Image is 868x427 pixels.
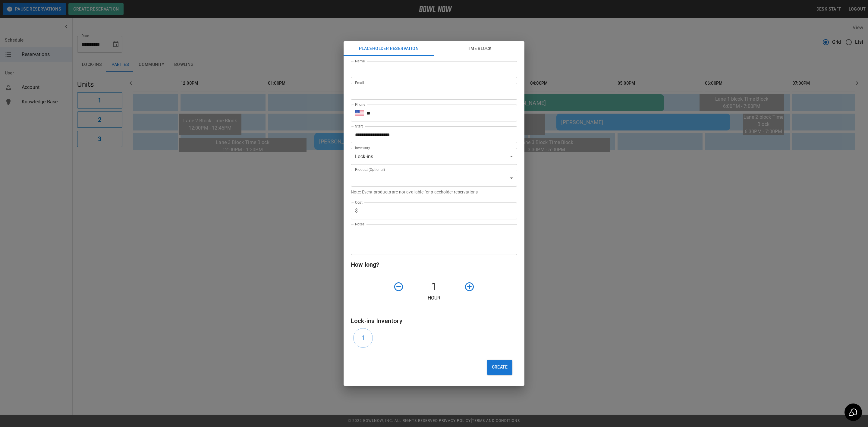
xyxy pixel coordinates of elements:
[351,189,517,195] p: Note: Event products are not available for placeholder reservations
[355,207,358,215] p: $
[361,333,365,343] h6: 1
[406,280,462,293] h4: 1
[434,41,524,56] button: Time Block
[351,148,517,165] div: Lock-ins
[351,294,517,302] p: Hour
[351,170,517,187] div: ​
[487,360,512,375] button: Create
[351,316,517,326] h6: Lock-ins Inventory
[351,260,517,269] h6: How long?
[351,126,513,143] input: Choose date, selected date is Oct 4, 2025
[355,124,363,129] label: Start
[353,328,373,348] button: 1
[355,102,365,107] label: Phone
[344,41,434,56] button: Placeholder Reservation
[355,108,364,118] button: Select country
